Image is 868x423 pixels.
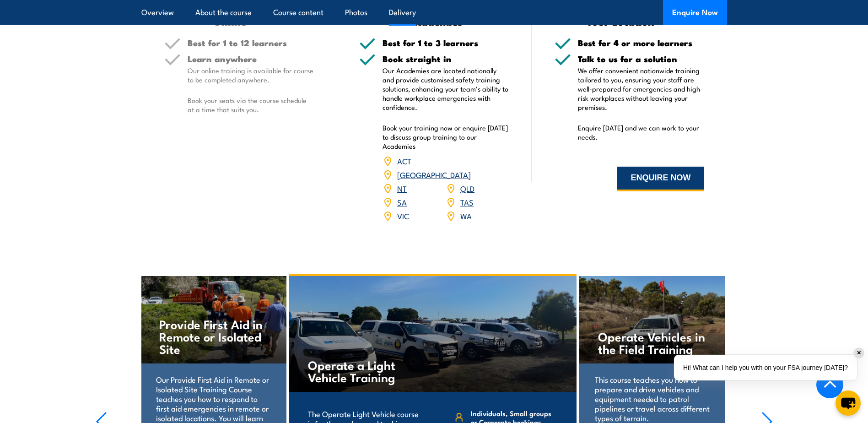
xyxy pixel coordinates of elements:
a: NT [397,183,407,194]
a: WA [460,210,472,221]
h5: Book straight in [383,54,509,63]
a: QLD [460,183,474,194]
a: VIC [397,210,409,221]
p: Enquire [DATE] and we can work to your needs. [578,123,704,141]
a: TAS [460,196,474,207]
h5: Best for 4 or more learners [578,38,704,47]
button: ENQUIRE NOW [617,167,704,191]
p: This course teaches you how to prepare and drive vehicles and equipment needed to patrol pipeline... [595,374,710,423]
p: Book your training now or enquire [DATE] to discuss group training to our Academies [383,123,509,151]
div: ✕ [854,348,864,358]
h5: Talk to us for a solution [578,54,704,63]
h4: Operate Vehicles in the Field Training [598,330,706,355]
p: Our online training is available for course to be completed anywhere. [188,66,314,84]
div: Hi! What can I help you with on your FSA journey [DATE]? [674,355,857,380]
button: chat-button [836,390,861,416]
h3: Online [164,16,296,27]
h4: Operate a Light Vehicle Training [308,358,415,383]
h5: Best for 1 to 3 learners [383,38,509,47]
p: Our Academies are located nationally and provide customised safety training solutions, enhancing ... [383,66,509,112]
h5: Best for 1 to 12 learners [188,38,314,47]
a: [GEOGRAPHIC_DATA] [397,169,471,180]
h4: Provide First Aid in Remote or Isolated Site [159,318,268,355]
p: We offer convenient nationwide training tailored to you, ensuring your staff are well-prepared fo... [578,66,704,112]
a: SA [397,196,407,207]
p: Book your seats via the course schedule at a time that suits you. [188,96,314,114]
h3: Your Location [555,16,686,27]
a: ACT [397,155,411,166]
h3: Our Academies [359,16,491,27]
h5: Learn anywhere [188,54,314,63]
